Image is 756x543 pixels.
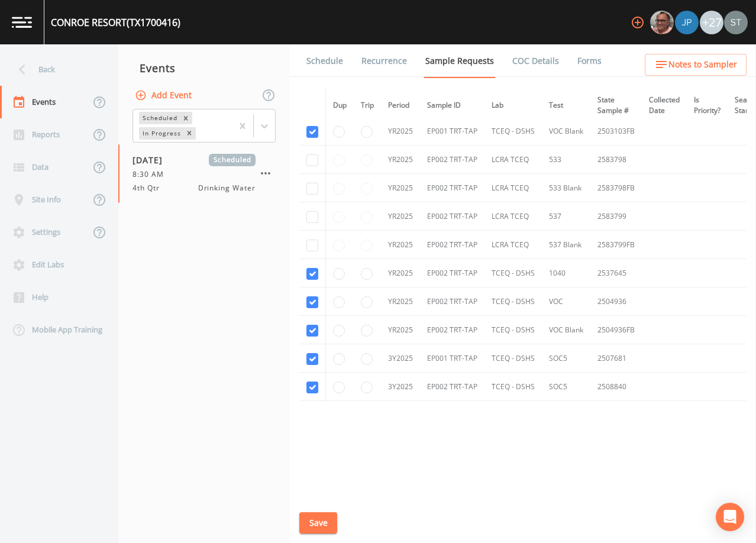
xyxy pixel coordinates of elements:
td: 2583798 [590,146,642,174]
div: Remove In Progress [183,127,196,140]
td: 2504936FB [590,316,642,344]
td: 2508840 [590,373,642,401]
td: 2507681 [590,344,642,373]
a: Schedule [305,44,345,77]
td: VOC Blank [542,316,590,344]
a: Sample Requests [424,44,496,78]
button: Notes to Sampler [645,54,747,76]
td: YR2025 [381,174,420,202]
div: Remove Scheduled [179,112,192,124]
td: TCEQ - DSHS [484,117,542,146]
th: Dup [326,88,354,124]
td: 533 [542,146,590,174]
td: TCEQ - DSHS [484,287,542,316]
span: 8:30 AM [133,169,171,180]
div: Events [118,53,290,83]
td: 2504936 [590,287,642,316]
td: YR2025 [381,146,420,174]
td: VOC Blank [542,117,590,146]
a: Forms [576,44,603,77]
div: CONROE RESORT (TX1700416) [51,15,180,30]
td: LCRA TCEQ [484,174,542,202]
img: cb9926319991c592eb2b4c75d39c237f [724,11,748,34]
td: 1040 [542,259,590,287]
div: Scheduled [139,112,179,124]
td: TCEQ - DSHS [484,344,542,373]
td: EP002 TRT-TAP [420,259,484,287]
td: SOC5 [542,344,590,373]
th: Collected Date [642,88,687,124]
div: In Progress [139,127,183,140]
td: EP002 TRT-TAP [420,287,484,316]
td: YR2025 [381,287,420,316]
span: Scheduled [209,154,256,166]
td: 3Y2025 [381,344,420,373]
a: [DATE]Scheduled8:30 AM4th QtrDrinking Water [118,144,290,203]
div: Joshua gere Paul [674,11,699,34]
img: logo [12,17,32,28]
td: YR2025 [381,202,420,231]
button: Save [299,512,337,534]
td: YR2025 [381,117,420,146]
td: 537 [542,202,590,231]
td: LCRA TCEQ [484,146,542,174]
td: VOC [542,287,590,316]
td: EP002 TRT-TAP [420,146,484,174]
a: Recurrence [360,44,409,77]
div: +27 [700,11,723,34]
th: Is Priority? [687,88,728,124]
th: Trip [354,88,381,124]
td: 2583799 [590,202,642,231]
span: Drinking Water [198,183,256,193]
th: Test [542,88,590,124]
td: 537 Blank [542,231,590,259]
span: [DATE] [133,154,171,166]
td: SOC5 [542,373,590,401]
div: Open Intercom Messenger [716,503,744,531]
th: Period [381,88,420,124]
td: YR2025 [381,231,420,259]
td: LCRA TCEQ [484,202,542,231]
td: 2583798FB [590,174,642,202]
span: Notes to Sampler [668,57,737,72]
th: State Sample # [590,88,642,124]
td: YR2025 [381,259,420,287]
td: EP001 TRT-TAP [420,344,484,373]
td: EP002 TRT-TAP [420,174,484,202]
td: 533 Blank [542,174,590,202]
img: e2d790fa78825a4bb76dcb6ab311d44c [650,11,674,34]
td: TCEQ - DSHS [484,316,542,344]
td: TCEQ - DSHS [484,259,542,287]
td: LCRA TCEQ [484,231,542,259]
td: 3Y2025 [381,373,420,401]
td: YR2025 [381,316,420,344]
td: 2537645 [590,259,642,287]
th: Lab [484,88,542,124]
td: EP002 TRT-TAP [420,202,484,231]
button: Add Event [133,85,196,106]
th: Sample ID [420,88,484,124]
td: TCEQ - DSHS [484,373,542,401]
td: EP001 TRT-TAP [420,117,484,146]
td: 2583799FB [590,231,642,259]
td: 2503103FB [590,117,642,146]
div: Mike Franklin [650,11,674,34]
a: COC Details [511,44,561,77]
span: 4th Qtr [133,183,167,193]
td: EP002 TRT-TAP [420,373,484,401]
img: 41241ef155101aa6d92a04480b0d0000 [675,11,699,34]
td: EP002 TRT-TAP [420,231,484,259]
td: EP002 TRT-TAP [420,316,484,344]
